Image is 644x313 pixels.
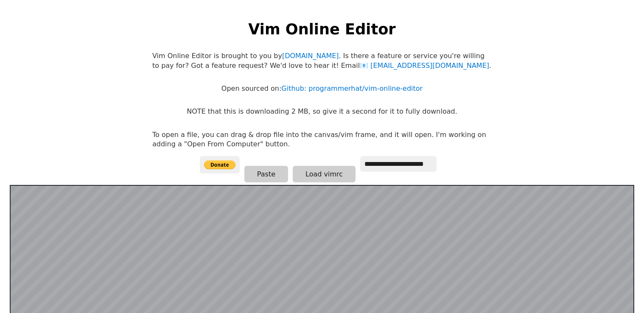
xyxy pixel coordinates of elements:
[187,107,457,116] p: NOTE that this is downloading 2 MB, so give it a second for it to fully download.
[248,19,395,39] h1: Vim Online Editor
[281,84,423,92] a: Github: programmerhat/vim-online-editor
[244,166,288,182] button: Paste
[293,166,356,182] button: Load vimrc
[282,52,339,60] a: [DOMAIN_NAME]
[360,61,489,70] a: [EMAIL_ADDRESS][DOMAIN_NAME]
[152,130,492,149] p: To open a file, you can drag & drop file into the canvas/vim frame, and it will open. I'm working...
[152,51,492,70] p: Vim Online Editor is brought to you by . Is there a feature or service you're willing to pay for?...
[221,84,423,93] p: Open sourced on:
